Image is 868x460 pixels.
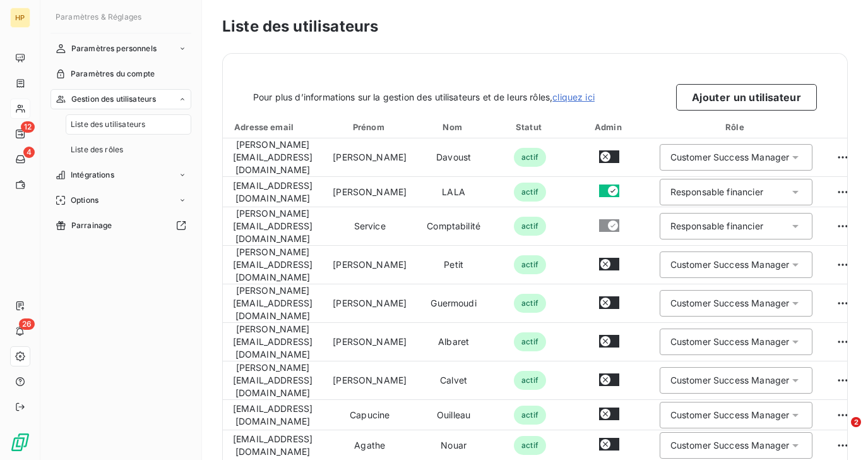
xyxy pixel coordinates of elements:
div: Customer Success Manager [670,151,790,164]
td: [PERSON_NAME][EMAIL_ADDRESS][DOMAIN_NAME] [223,284,323,323]
span: actif [514,294,546,313]
th: Toggle SortBy [417,116,490,138]
span: Pour plus d’informations sur la gestion des utilisateurs et de leurs rôles, [253,91,595,104]
span: actif [514,436,546,455]
span: actif [514,332,546,351]
th: Toggle SortBy [490,116,569,138]
div: Customer Success Manager [670,336,790,348]
td: Ouilleau [417,400,490,430]
td: [PERSON_NAME][EMAIL_ADDRESS][DOMAIN_NAME] [223,246,323,284]
td: Petit [417,246,490,284]
div: Responsable financier [670,186,763,198]
span: actif [514,406,546,425]
td: Capucine [323,400,417,430]
span: actif [514,217,546,236]
a: cliquez ici [552,92,595,102]
td: [PERSON_NAME] [323,177,417,207]
div: Prénom [325,121,414,133]
td: [EMAIL_ADDRESS][DOMAIN_NAME] [223,400,323,430]
td: [PERSON_NAME] [323,323,417,361]
div: Customer Success Manager [670,258,790,271]
td: [PERSON_NAME][EMAIL_ADDRESS][DOMAIN_NAME] [223,323,323,361]
div: Customer Success Manager [670,439,790,452]
div: Customer Success Manager [670,409,790,421]
span: 4 [23,147,35,158]
span: Gestion des utilisateurs [71,94,157,105]
td: [PERSON_NAME][EMAIL_ADDRESS][DOMAIN_NAME] [223,207,323,246]
td: Calvet [417,361,490,400]
div: HP [10,8,30,28]
td: Albaret [417,323,490,361]
span: actif [514,371,546,390]
span: 2 [851,417,861,427]
td: [PERSON_NAME] [323,138,417,177]
span: 26 [19,318,35,330]
a: Parrainage [51,215,191,236]
span: actif [514,255,546,274]
td: Davoust [417,138,490,177]
span: Liste des rôles [71,144,123,155]
div: Statut [493,121,567,133]
td: [EMAIL_ADDRESS][DOMAIN_NAME] [223,177,323,207]
td: [PERSON_NAME] [323,361,417,400]
iframe: Intercom live chat [825,417,855,447]
span: Liste des utilisateurs [71,119,145,130]
span: 12 [21,121,35,133]
td: LALA [417,177,490,207]
td: [PERSON_NAME] [323,284,417,323]
h3: Liste des utilisateurs [222,15,848,38]
div: Rôle [652,121,821,133]
span: actif [514,148,546,167]
span: Options [71,195,98,206]
div: Adresse email [225,121,320,133]
img: Logo LeanPay [10,432,30,452]
td: [PERSON_NAME] [323,246,417,284]
td: Guermoudi [417,284,490,323]
a: Liste des utilisateurs [66,114,191,135]
span: Paramètres du compte [71,68,155,80]
span: Paramètres personnels [71,43,157,54]
button: Ajouter un utilisateur [676,84,817,111]
td: [PERSON_NAME][EMAIL_ADDRESS][DOMAIN_NAME] [223,361,323,400]
th: Toggle SortBy [223,116,323,138]
th: Toggle SortBy [323,116,417,138]
span: actif [514,183,546,202]
div: Nom [419,121,488,133]
span: Intégrations [71,169,114,181]
td: Comptabilité [417,207,490,246]
td: Service [323,207,417,246]
div: Customer Success Manager [670,297,790,310]
a: Paramètres du compte [51,64,191,84]
div: Responsable financier [670,220,763,233]
div: Customer Success Manager [670,374,790,387]
a: Liste des rôles [66,140,191,160]
div: Admin [572,121,647,133]
td: [PERSON_NAME][EMAIL_ADDRESS][DOMAIN_NAME] [223,138,323,177]
span: Parrainage [71,220,112,231]
span: Paramètres & Réglages [56,12,141,21]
